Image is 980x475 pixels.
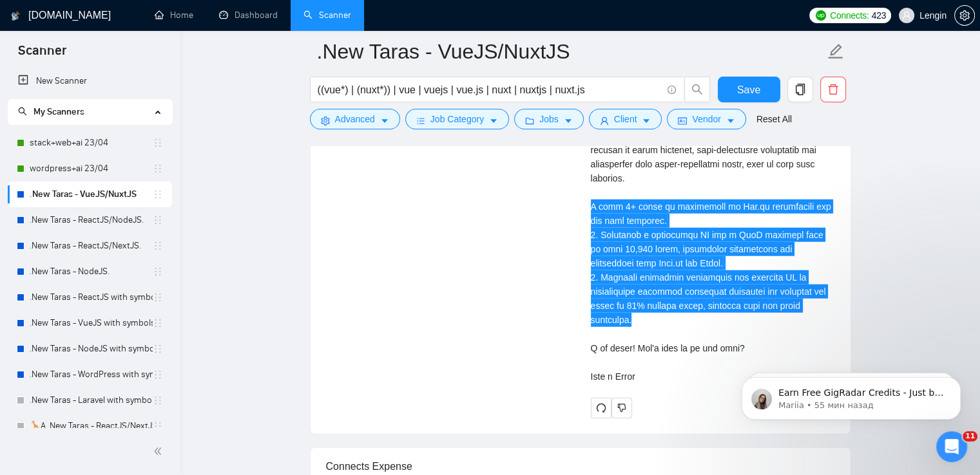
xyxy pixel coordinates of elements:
span: holder [153,241,163,251]
button: delete [820,77,846,102]
span: Vendor [692,112,720,126]
span: holder [153,344,163,354]
span: Advanced [335,112,375,126]
button: barsJob Categorycaret-down [405,109,509,129]
span: caret-down [489,116,498,126]
li: .New Taras - VueJS/NuxtJS [8,182,172,207]
button: setting [954,5,975,26]
a: Reset All [756,112,792,126]
a: dashboardDashboard [219,10,278,21]
li: .New Taras - ReactJS/NodeJS. [8,207,172,233]
li: .New Taras - NodeJS. [8,259,172,284]
button: copy [787,77,813,102]
a: .New Taras - Laravel with symbols [30,387,153,413]
button: userClientcaret-down [589,109,662,129]
span: holder [153,266,163,277]
span: holder [153,292,163,303]
iframe: Intercom live chat [936,431,967,462]
span: My Scanners [34,106,84,117]
li: wordpress+ai 23/04 [8,156,172,182]
li: .New Taras - ReactJS/NextJS. [8,233,172,259]
span: bars [416,116,425,126]
span: holder [153,215,163,225]
span: Jobs [539,112,559,126]
span: holder [153,369,163,380]
li: .New Taras - VueJS with symbols [8,310,172,336]
a: .New Taras - ReactJS/NextJS. [30,233,153,259]
span: 11 [963,431,977,442]
span: edit [827,43,844,60]
span: user [902,11,911,20]
button: dislike [611,398,632,418]
span: double-left [153,445,166,458]
span: copy [788,84,812,95]
span: Client [614,112,637,126]
a: New Scanner [18,68,162,94]
span: 423 [871,8,885,23]
li: New Scanner [8,68,172,94]
span: user [600,116,609,126]
span: caret-down [726,116,735,126]
a: wordpress+ai 23/04 [30,156,153,182]
span: delete [821,84,845,95]
span: Connects: [830,8,869,23]
li: .New Taras - NodeJS with symbols [8,336,172,362]
a: searchScanner [303,10,351,21]
span: holder [153,189,163,200]
span: idcard [678,116,687,126]
span: holder [153,318,163,328]
input: Search Freelance Jobs... [318,82,662,98]
li: .New Taras - Laravel with symbols [8,387,172,413]
li: 🦒A .New Taras - ReactJS/NextJS usual 23/04 [8,413,172,439]
span: holder [153,163,163,174]
span: search [685,84,709,95]
li: .New Taras - ReactJS with symbols [8,284,172,310]
span: caret-down [642,116,651,126]
input: Scanner name... [317,35,825,68]
a: stack+web+ai 23/04 [30,130,153,156]
span: folder [525,116,534,126]
span: Save [737,82,760,98]
button: Save [718,77,780,102]
span: holder [153,395,163,405]
span: caret-down [564,116,573,126]
span: My Scanners [18,106,84,117]
span: search [18,107,27,116]
a: setting [954,10,975,21]
iframe: Intercom notifications сообщение [722,350,980,440]
span: dislike [617,403,626,413]
img: upwork-logo.png [816,10,826,21]
a: homeHome [155,10,193,21]
a: .New Taras - ReactJS with symbols [30,284,153,310]
span: caret-down [380,116,389,126]
span: redo [591,403,611,413]
button: settingAdvancedcaret-down [310,109,400,129]
span: Scanner [8,41,77,68]
button: search [684,77,710,102]
a: 🦒A .New Taras - ReactJS/NextJS usual 23/04 [30,413,153,439]
a: .New Taras - ReactJS/NodeJS. [30,207,153,233]
span: setting [955,10,974,21]
a: .New Taras - VueJS/NuxtJS [30,182,153,207]
a: .New Taras - WordPress with symbols [30,362,153,387]
span: info-circle [668,86,676,94]
span: holder [153,421,163,431]
a: .New Taras - NodeJS with symbols [30,336,153,362]
img: logo [11,6,20,26]
li: .New Taras - WordPress with symbols [8,362,172,387]
span: holder [153,138,163,148]
span: setting [321,116,330,126]
span: Job Category [430,112,484,126]
button: folderJobscaret-down [514,109,584,129]
button: idcardVendorcaret-down [667,109,745,129]
a: .New Taras - VueJS with symbols [30,310,153,336]
button: redo [591,398,611,418]
a: .New Taras - NodeJS. [30,259,153,284]
li: stack+web+ai 23/04 [8,130,172,156]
